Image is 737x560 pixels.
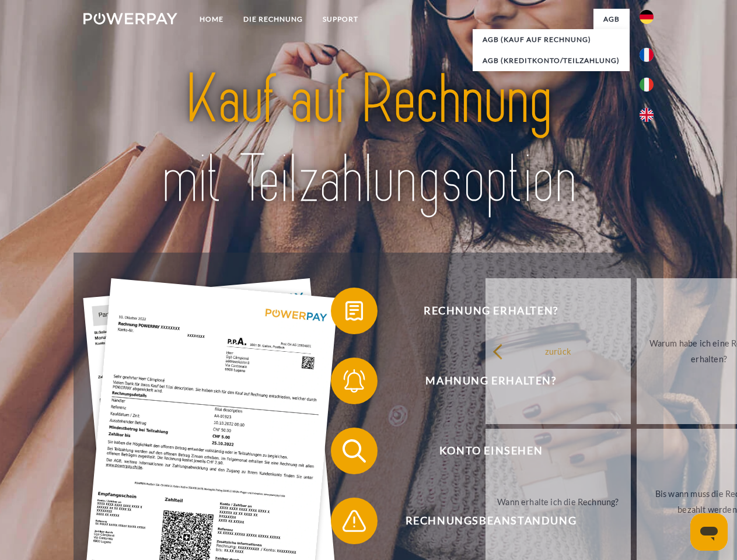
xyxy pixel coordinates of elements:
[331,358,634,404] button: Mahnung erhalten?
[473,29,630,50] a: AGB (Kauf auf Rechnung)
[640,10,654,24] img: de
[233,9,313,30] a: DIE RECHNUNG
[190,9,233,30] a: Home
[313,9,368,30] a: SUPPORT
[340,436,369,466] img: qb_search.svg
[340,506,369,535] img: qb_warning.svg
[640,48,654,62] img: fr
[331,498,634,544] button: Rechnungsbeanstandung
[493,343,624,359] div: zurück
[111,56,626,223] img: title-powerpay_de.svg
[331,428,634,474] button: Konto einsehen
[593,9,630,30] a: agb
[473,50,630,71] a: AGB (Kreditkonto/Teilzahlung)
[331,288,634,334] button: Rechnung erhalten?
[640,78,654,92] img: it
[340,366,369,395] img: qb_bell.svg
[340,296,369,325] img: qb_bill.svg
[640,108,654,122] img: en
[493,494,624,509] div: Wann erhalte ich die Rechnung?
[83,13,177,24] img: logo-powerpay-white.svg
[690,513,728,551] iframe: Schaltfläche zum Öffnen des Messaging-Fensters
